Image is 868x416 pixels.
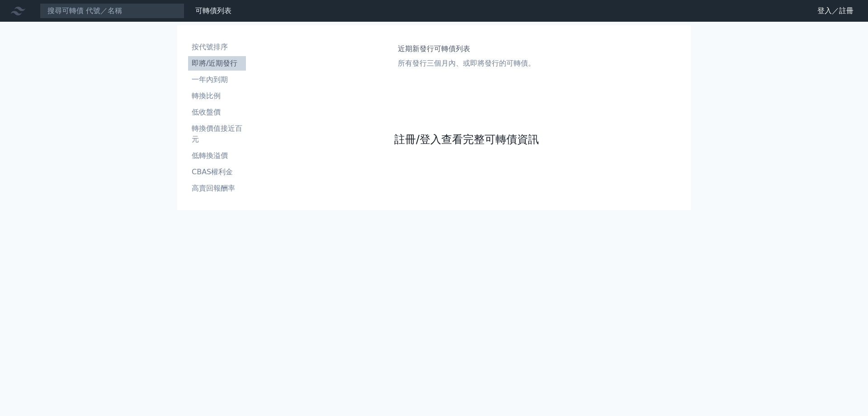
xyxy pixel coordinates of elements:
[188,165,246,179] a: CBAS權利金
[394,132,539,147] a: 註冊/登入查看完整可轉債資訊
[188,107,246,118] li: 低收盤價
[188,72,246,87] a: 一年內到期
[188,121,246,147] a: 轉換價值接近百元
[188,183,246,194] li: 高賣回報酬率
[195,6,231,15] a: 可轉債列表
[188,56,246,71] a: 即將/近期發行
[188,74,246,85] li: 一年內到期
[188,58,246,69] li: 即將/近期發行
[188,181,246,196] a: 高賣回報酬率
[188,123,246,145] li: 轉換價值接近百元
[40,3,184,19] input: 搜尋可轉債 代號／名稱
[188,89,246,103] a: 轉換比例
[188,91,246,101] li: 轉換比例
[810,4,861,18] a: 登入／註冊
[188,148,246,163] a: 低轉換溢價
[188,40,246,54] a: 按代號排序
[188,42,246,53] li: 按代號排序
[398,43,535,54] h1: 近期新發行可轉債列表
[188,167,246,177] li: CBAS權利金
[398,58,535,69] p: 所有發行三個月內、或即將發行的可轉債。
[188,150,246,161] li: 低轉換溢價
[188,105,246,120] a: 低收盤價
